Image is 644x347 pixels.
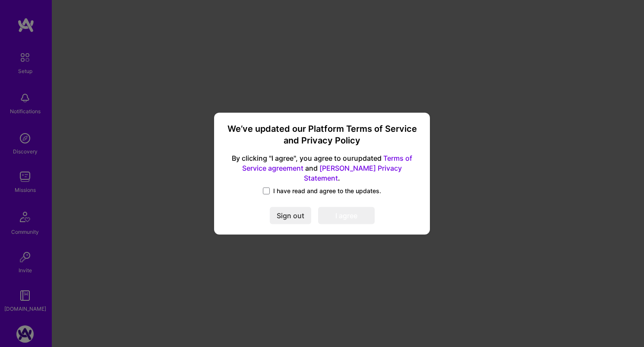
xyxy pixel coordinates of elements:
[273,187,381,195] span: I have read and agree to the updates.
[270,207,311,224] button: Sign out
[242,154,412,172] a: Terms of Service agreement
[224,153,420,183] span: By clicking "I agree", you agree to our updated and .
[318,207,375,224] button: I agree
[304,164,402,182] a: [PERSON_NAME] Privacy Statement
[224,123,420,146] h3: We’ve updated our Platform Terms of Service and Privacy Policy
